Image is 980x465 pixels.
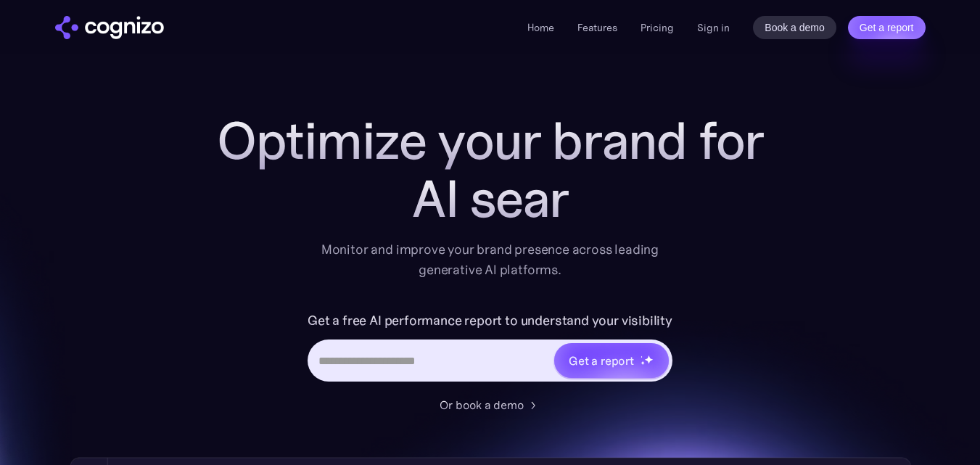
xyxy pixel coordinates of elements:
[753,16,836,39] a: Book a demo
[641,355,643,358] img: star
[200,170,781,228] div: AI sear
[308,309,672,332] label: Get a free AI performance report to understand your visibility
[644,355,654,364] img: star
[569,352,634,369] div: Get a report
[553,342,670,379] a: Get a reportstarstarstar
[200,112,781,170] h1: Optimize your brand for
[527,21,554,34] a: Home
[440,396,541,413] a: Or book a demo
[697,19,730,36] a: Sign in
[641,21,674,34] a: Pricing
[312,239,669,280] div: Monitor and improve your brand presence across leading generative AI platforms.
[55,16,164,39] img: cognizo logo
[577,21,617,34] a: Features
[440,396,524,413] div: Or book a demo
[308,309,672,389] form: Hero URL Input Form
[848,16,926,39] a: Get a report
[641,361,646,366] img: star
[55,16,164,39] a: home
